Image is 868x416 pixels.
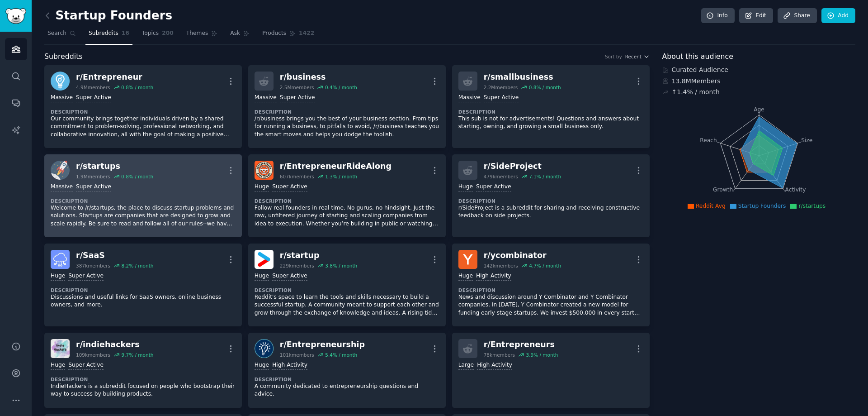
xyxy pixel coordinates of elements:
p: Welcome to /r/startups, the place to discuss startup problems and solutions. Startups are compani... [51,204,236,228]
div: 7.1 % / month [529,173,561,180]
dt: Description [51,109,236,115]
div: 13.8M Members [662,77,856,86]
p: Discussions and useful links for SaaS owners, online business owners, and more. [51,293,236,309]
dt: Description [255,198,439,204]
a: SaaSr/SaaS387kmembers8.2% / monthHugeSuper ActiveDescriptionDiscussions and useful links for SaaS... [44,244,242,326]
p: /r/business brings you the best of your business section. From tips for running a business, to pi... [255,115,439,139]
span: Subreddits [44,51,83,62]
span: 16 [122,29,129,38]
span: Reddit Avg [696,203,726,209]
div: Massive [255,94,277,102]
dt: Description [458,109,643,115]
div: Massive [51,94,73,102]
a: Entrepreneurr/Entrepreneur4.9Mmembers0.8% / monthMassiveSuper ActiveDescriptionOur community brin... [44,65,242,148]
div: 0.8 % / month [121,84,153,91]
p: IndieHackers is a subreddit focused on people who bootstrap their way to success by building prod... [51,383,236,398]
div: Massive [458,94,481,102]
a: Add [821,8,855,24]
div: Huge [458,272,473,281]
div: r/ Entrepreneurs [484,339,558,350]
div: 1.9M members [76,173,110,180]
div: 0.8 % / month [529,84,561,91]
h2: Startup Founders [44,9,172,23]
a: r/SideProject479kmembers7.1% / monthHugeSuper ActiveDescriptionr/SideProject is a subreddit for s... [452,154,650,237]
a: Themes [183,26,221,45]
span: 200 [162,29,174,38]
a: startupsr/startups1.9Mmembers0.8% / monthMassiveSuper ActiveDescriptionWelcome to /r/startups, th... [44,154,242,237]
div: Curated Audience [662,65,856,75]
span: About this audience [662,51,733,62]
a: Search [44,26,79,45]
div: 2.5M members [280,84,314,91]
tspan: Growth [713,186,733,193]
a: Share [778,8,816,24]
div: ↑ 1.4 % / month [672,87,720,97]
dt: Description [255,376,439,383]
a: Products1422 [259,26,317,45]
div: r/ startups [76,161,153,172]
dt: Description [458,287,643,293]
tspan: Size [801,137,812,143]
dt: Description [458,198,643,204]
div: Huge [255,183,269,191]
div: 8.2 % / month [121,263,153,269]
div: 0.8 % / month [121,173,153,180]
div: Huge [51,272,65,281]
div: 9.7 % / month [121,352,153,358]
div: Sort by [605,53,622,60]
span: Recent [625,53,642,60]
p: This sub is not for advertisements! Questions and answers about starting, owning, and growing a s... [458,115,643,131]
p: News and discussion around Y Combinator and Y Combinator companies. In [DATE], Y Combinator creat... [458,293,643,317]
div: Huge [255,272,269,281]
div: Huge [255,361,269,370]
p: A community dedicated to entrepreneurship questions and advice. [255,383,439,398]
span: Products [262,29,286,38]
div: 78k members [484,352,515,358]
div: 229k members [280,263,314,269]
div: r/ EntrepreneurRideAlong [280,161,392,172]
div: 607k members [280,173,314,180]
div: r/ Entrepreneurship [280,339,365,350]
a: indiehackersr/indiehackers109kmembers9.7% / monthHugeSuper ActiveDescriptionIndieHackers is a sub... [44,333,242,408]
div: r/ indiehackers [76,339,153,350]
p: r/SideProject is a subreddit for sharing and receiving constructive feedback on side projects. [458,204,643,220]
div: 1.3 % / month [325,173,357,180]
div: High Activity [477,361,512,370]
div: 5.4 % / month [325,352,357,358]
dt: Description [255,287,439,293]
img: startups [51,161,70,180]
a: r/smallbusiness2.2Mmembers0.8% / monthMassiveSuper ActiveDescriptionThis sub is not for advertise... [452,65,650,148]
a: Info [701,8,735,24]
p: Our community brings together individuals driven by a shared commitment to problem-solving, profe... [51,115,236,139]
div: r/ business [280,72,357,83]
div: r/ ycombinator [484,250,561,261]
div: Super Active [484,94,519,102]
div: r/ SideProject [484,161,561,172]
tspan: Reach [700,137,717,143]
dt: Description [51,198,236,204]
span: 1422 [299,29,314,38]
div: 3.9 % / month [526,352,558,358]
a: Entrepreneurshipr/Entrepreneurship101kmembers5.4% / monthHugeHigh ActivityDescriptionA community ... [248,333,446,408]
div: High Activity [476,272,511,281]
tspan: Age [754,106,764,113]
span: r/startups [798,203,826,209]
dt: Description [51,287,236,293]
div: r/ startup [280,250,357,261]
div: 3.8 % / month [325,263,357,269]
div: 0.4 % / month [325,84,357,91]
div: 387k members [76,263,110,269]
div: 101k members [280,352,314,358]
div: 142k members [484,263,518,269]
a: Subreddits16 [85,26,132,45]
span: Startup Founders [738,203,786,209]
a: startupr/startup229kmembers3.8% / monthHugeSuper ActiveDescriptionReddit's space to learn the too... [248,244,446,326]
a: ycombinatorr/ycombinator142kmembers4.7% / monthHugeHigh ActivityDescriptionNews and discussion ar... [452,244,650,326]
div: Super Active [476,183,511,191]
span: Topics [142,29,159,38]
img: Entrepreneur [51,72,70,91]
span: Search [47,29,66,38]
div: 4.9M members [76,84,110,91]
img: EntrepreneurRideAlong [255,161,274,180]
span: Ask [230,29,240,38]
